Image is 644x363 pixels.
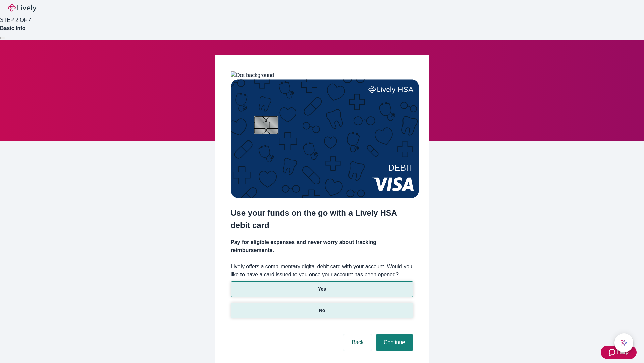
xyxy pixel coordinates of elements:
[231,207,413,231] h2: Use your funds on the go with a Lively HSA debit card
[231,238,413,254] h4: Pay for eligible expenses and never worry about tracking reimbursements.
[231,281,413,297] button: Yes
[609,348,617,356] svg: Zendesk support icon
[231,71,274,79] img: Dot background
[621,339,627,346] svg: Lively AI Assistant
[614,333,633,352] button: chat
[231,79,419,198] img: Debit card
[601,346,637,359] button: Zendesk support iconHelp
[319,307,325,314] p: No
[343,334,372,351] button: Back
[231,263,413,279] label: Lively offers a complimentary digital debit card with your account. Would you like to have a card...
[318,286,326,293] p: Yes
[617,348,629,356] span: Help
[231,302,413,318] button: No
[8,4,36,12] img: Lively
[376,334,413,351] button: Continue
